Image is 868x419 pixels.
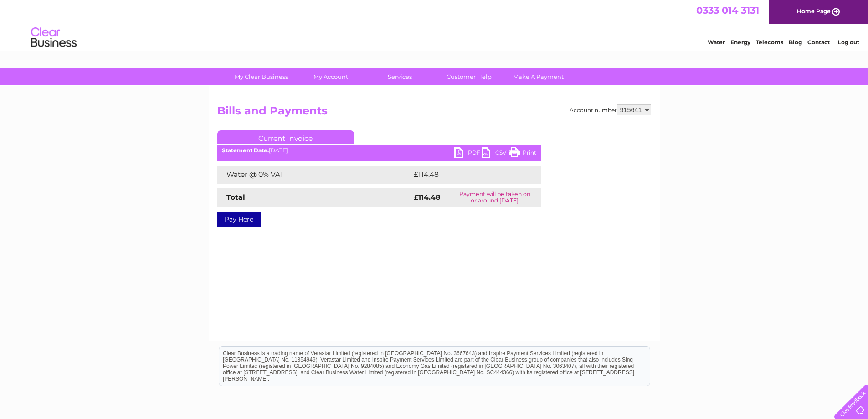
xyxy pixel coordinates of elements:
b: Statement Date: [222,147,269,154]
strong: £114.48 [414,193,440,202]
a: CSV [482,147,509,160]
a: My Clear Business [224,68,299,85]
a: 0333 014 3131 [696,5,759,16]
td: £114.48 [411,166,524,184]
img: logo.png [31,24,77,52]
strong: Total [226,193,245,202]
a: Pay Here [217,212,261,227]
td: Water @ 0% VAT [217,166,411,184]
h2: Bills and Payments [217,104,651,122]
a: Print [509,147,536,160]
a: Log out [838,39,859,46]
a: Telecoms [756,39,783,46]
a: Energy [730,39,750,46]
a: Customer Help [431,68,507,85]
a: PDF [454,147,482,160]
div: Clear Business is a trading name of Verastar Limited (registered in [GEOGRAPHIC_DATA] No. 3667643... [219,5,650,44]
a: Make A Payment [501,68,576,85]
a: My Account [293,68,368,85]
a: Current Invoice [217,130,354,144]
div: [DATE] [217,147,541,154]
a: Blog [789,39,802,46]
a: Water [708,39,725,46]
td: Payment will be taken on or around [DATE] [449,188,540,207]
a: Contact [807,39,830,46]
a: Services [362,68,437,85]
div: Account number [570,104,651,115]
